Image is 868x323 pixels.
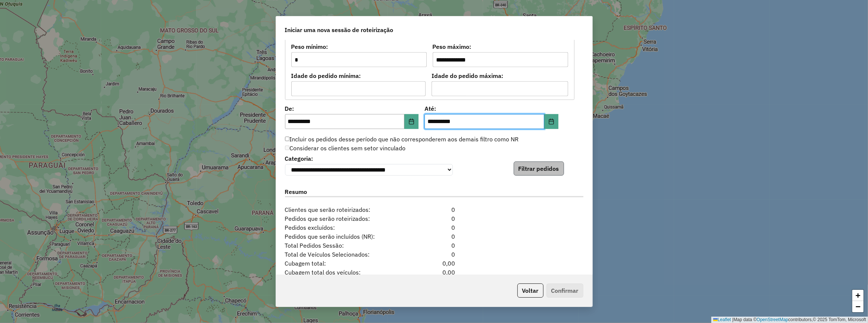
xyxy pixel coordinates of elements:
span: Total Pedidos Sessão: [281,241,408,250]
span: Iniciar uma nova sessão de roteirização [285,25,394,34]
input: Incluir os pedidos desse período que não corresponderem aos demais filtro como NR [285,137,290,141]
div: 0 [408,250,460,259]
label: Peso máximo: [433,42,568,51]
label: Idade do pedido máxima: [432,71,568,80]
span: Pedidos excluídos: [281,223,408,232]
button: Filtrar pedidos [514,161,564,176]
div: 0,00 [408,259,460,268]
span: Cubagem total: [281,259,408,268]
label: Peso mínimo: [291,42,427,51]
a: OpenStreetMap [757,317,789,322]
div: Map data © contributors,© 2025 TomTom, Microsoft [711,317,868,323]
div: 0 [408,241,460,250]
div: 0 [408,223,460,232]
label: Até: [424,104,558,113]
a: Zoom in [852,290,864,301]
span: Total de Veículos Selecionados: [281,250,408,259]
button: Choose Date [544,114,558,129]
a: Zoom out [852,301,864,312]
input: Considerar os clientes sem setor vinculado [285,145,290,150]
div: 0 [408,205,460,214]
label: Resumo [285,187,583,197]
div: 0 [408,232,460,241]
span: Cubagem total dos veículos: [281,268,408,277]
a: Leaflet [713,317,731,322]
label: De: [285,104,419,113]
span: Pedidos que serão incluídos (NR): [281,232,408,241]
span: + [856,291,861,300]
span: | [732,317,733,322]
div: 0 [408,214,460,223]
span: Clientes que serão roteirizados: [281,205,408,214]
span: Pedidos que serão roteirizados: [281,214,408,223]
label: Incluir os pedidos desse período que não corresponderem aos demais filtro como NR [285,135,519,144]
div: 0,00 [408,268,460,277]
button: Voltar [517,283,543,298]
span: − [856,302,861,311]
label: Categoria: [285,154,453,163]
label: Idade do pedido mínima: [291,71,426,80]
button: Choose Date [404,114,419,129]
label: Considerar os clientes sem setor vinculado [285,144,406,153]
